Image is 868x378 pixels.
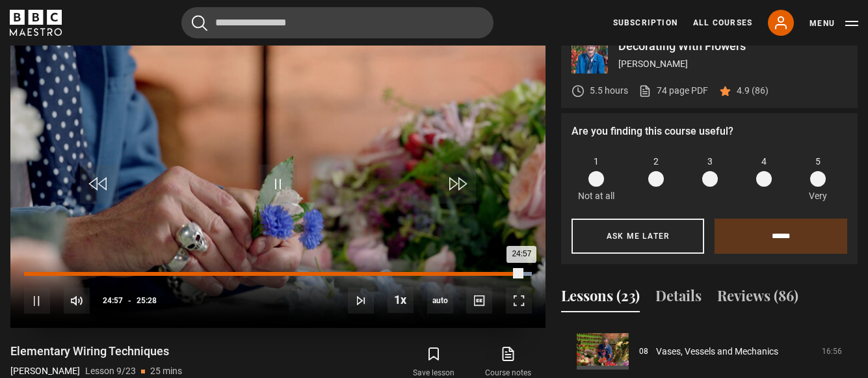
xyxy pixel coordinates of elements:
button: Reviews (86) [717,285,798,312]
span: 25:28 [137,289,157,312]
p: [PERSON_NAME] [618,57,847,71]
p: [PERSON_NAME] [10,364,80,378]
p: Lesson 9/23 [85,364,136,378]
p: Are you finding this course useful? [572,124,847,139]
a: Vases, Vessels and Mechanics [656,345,778,358]
button: Submit the search query [192,15,207,31]
button: Mute [64,288,90,314]
video-js: Video Player [10,27,546,328]
span: auto [427,288,453,314]
p: Not at all [578,189,614,203]
button: Next Lesson [348,288,374,314]
p: 4.9 (86) [737,84,769,98]
p: 5.5 hours [590,84,628,98]
div: Current quality: 720p [427,288,453,314]
span: - [128,296,131,305]
span: 2 [653,155,659,169]
a: 74 page PDF [638,84,708,98]
button: Toggle navigation [809,17,858,30]
p: Very [805,189,830,203]
a: All Courses [693,17,752,29]
span: 1 [594,155,599,169]
button: Lessons (23) [561,285,640,312]
p: 25 mins [150,364,182,378]
input: Search [181,7,493,38]
button: Details [655,285,702,312]
button: Ask me later [572,219,704,254]
a: Subscription [613,17,677,29]
button: Pause [24,288,50,314]
button: Fullscreen [506,288,532,314]
div: Progress Bar [24,272,532,276]
span: 4 [761,155,767,169]
h1: Elementary Wiring Techniques [10,344,182,359]
button: Captions [466,288,492,314]
p: Decorating With Flowers [618,40,847,52]
span: 3 [707,155,713,169]
button: Playback Rate [388,287,414,313]
svg: BBC Maestro [10,10,62,36]
span: 24:57 [103,289,123,312]
span: 5 [815,155,821,169]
